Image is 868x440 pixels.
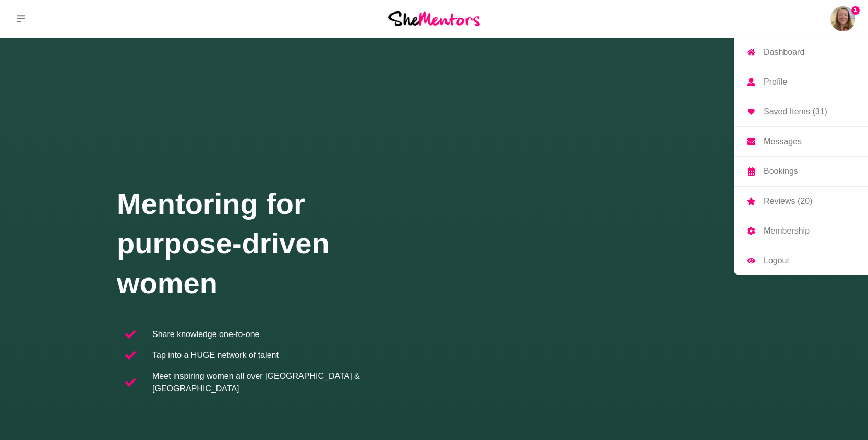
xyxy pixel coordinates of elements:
[734,187,868,216] a: Reviews (20)
[830,6,855,31] a: Tammy McCann1DashboardProfileSaved Items (31)MessagesBookingsReviews (20)MembershipLogout
[734,97,868,126] a: Saved Items (31)
[764,197,812,205] p: Reviews (20)
[152,370,426,395] p: Meet inspiring women all over [GEOGRAPHIC_DATA] & [GEOGRAPHIC_DATA]
[734,67,868,97] a: Profile
[764,137,802,146] p: Messages
[734,157,868,186] a: Bookings
[734,38,868,67] a: Dashboard
[830,6,855,31] img: Tammy McCann
[764,257,789,265] p: Logout
[764,108,827,116] p: Saved Items (31)
[117,184,434,303] h1: Mentoring for purpose-driven women
[152,328,259,341] p: Share knowledge one-to-one
[764,48,804,56] p: Dashboard
[764,227,810,235] p: Membership
[764,167,798,176] p: Bookings
[152,349,279,362] p: Tap into a HUGE network of talent
[734,127,868,156] a: Messages
[851,6,860,15] span: 1
[764,78,787,86] p: Profile
[388,11,480,26] img: She Mentors Logo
